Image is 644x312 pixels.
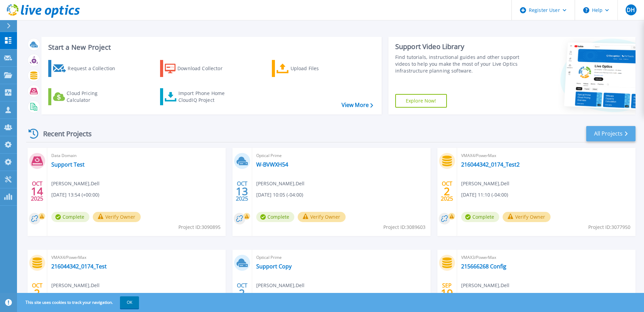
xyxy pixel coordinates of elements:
span: VMAX4/PowerMax [461,152,631,159]
div: OCT 2025 [236,281,248,306]
span: 14 [31,188,43,194]
span: [PERSON_NAME] , Dell [461,282,509,289]
div: Download Collector [177,62,232,75]
div: SEP 2025 [440,281,453,306]
a: View More [342,102,373,108]
span: 13 [236,188,248,194]
button: Verify Owner [503,212,551,222]
a: Upload Files [272,60,348,77]
span: VMAX4/PowerMax [51,254,222,261]
span: Optical Prime [256,152,427,159]
a: Cloud Pricing Calculator [48,88,124,105]
span: [PERSON_NAME] , Dell [51,180,100,187]
span: Optical Prime [256,254,427,261]
div: Recent Projects [26,125,101,142]
button: Verify Owner [298,212,346,222]
span: [DATE] 13:54 (+00:00) [51,191,99,199]
div: Cloud Pricing Calculator [67,90,121,104]
div: OCT 2025 [236,179,248,204]
span: [DATE] 11:10 (-04:00) [461,191,508,199]
button: Verify Owner [93,212,141,222]
div: OCT 2025 [31,281,43,306]
span: [PERSON_NAME] , Dell [256,282,304,289]
span: Project ID: 3077950 [588,223,630,231]
div: Import Phone Home CloudIQ Project [178,90,231,104]
span: [PERSON_NAME] , Dell [51,282,100,289]
span: 2 [444,188,450,194]
div: Upload Files [291,62,345,75]
span: This site uses cookies to track your navigation. [19,296,139,309]
a: Explore Now! [395,94,447,108]
h3: Start a New Project [48,44,373,51]
div: Support Video Library [395,42,521,51]
span: 19 [441,290,453,296]
div: Request a Collection [68,62,122,75]
span: Complete [256,212,294,222]
span: Project ID: 3089603 [383,223,425,231]
span: [PERSON_NAME] , Dell [256,180,304,187]
a: W-BVWXH54 [256,161,288,168]
a: 216044342_0174_Test2 [461,161,520,168]
span: Complete [51,212,89,222]
div: OCT 2025 [440,179,453,204]
div: OCT 2025 [31,179,43,204]
a: 216044342_0174_Test [51,263,107,270]
div: Find tutorials, instructional guides and other support videos to help you make the most of your L... [395,54,521,74]
span: [PERSON_NAME] , Dell [461,180,509,187]
span: 2 [239,290,245,296]
a: Support Copy [256,263,292,270]
a: Download Collector [160,60,236,77]
span: VMAX3/PowerMax [461,254,631,261]
span: Complete [461,212,499,222]
a: All Projects [586,126,636,141]
span: Project ID: 3090895 [178,223,221,231]
span: DH [627,7,635,13]
span: [DATE] 10:05 (-04:00) [256,191,303,199]
span: 2 [34,290,40,296]
a: 215666268 Config [461,263,506,270]
a: Request a Collection [48,60,124,77]
button: OK [120,296,139,309]
a: Support Test [51,161,85,168]
span: Data Domain [51,152,222,159]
